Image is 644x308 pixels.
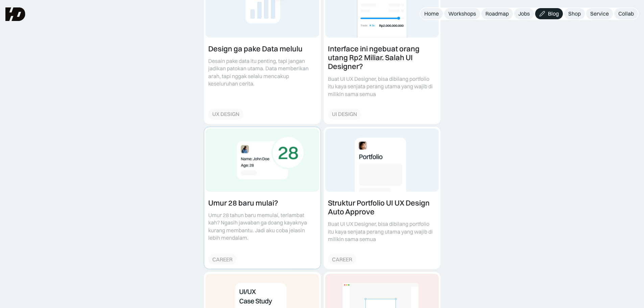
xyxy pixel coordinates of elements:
div: Workshops [448,10,476,17]
a: Workshops [444,8,480,19]
div: Home [424,10,439,17]
a: Home [420,8,443,19]
a: Collab [614,8,638,19]
div: Collab [618,10,634,17]
a: Blog [535,8,563,19]
div: Roadmap [485,10,509,17]
div: Shop [568,10,581,17]
div: Jobs [518,10,530,17]
div: Blog [548,10,559,17]
a: Service [586,8,613,19]
a: Roadmap [481,8,513,19]
a: Shop [564,8,585,19]
a: Jobs [514,8,534,19]
div: Service [590,10,609,17]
